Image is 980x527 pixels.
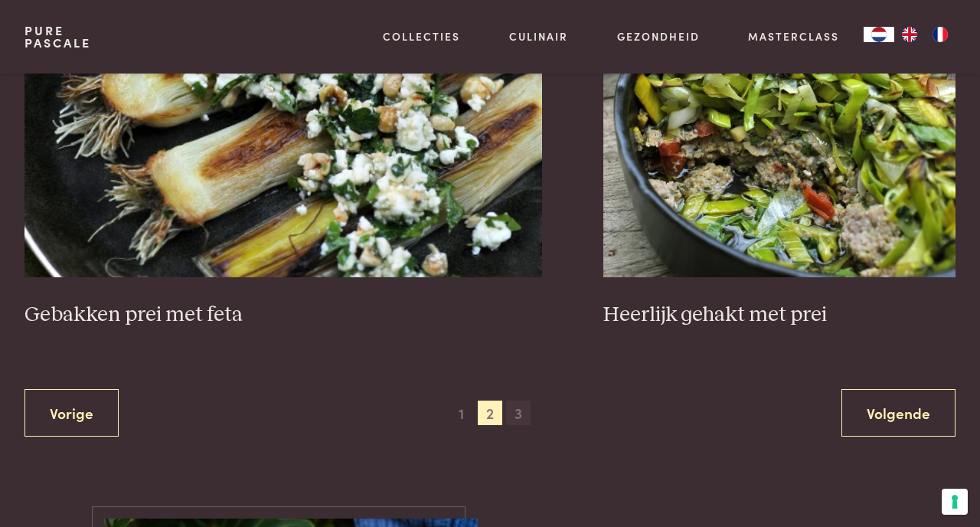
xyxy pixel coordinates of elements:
span: 2 [478,401,502,425]
a: Vorige [24,389,119,437]
a: Gezondheid [617,28,700,44]
a: PurePascale [24,25,91,49]
aside: Language selected: Nederlands [864,27,955,42]
a: Masterclass [748,28,839,44]
a: FR [925,27,955,42]
h3: Heerlijk gehakt met prei [603,302,955,329]
ul: Language list [894,27,955,42]
a: Volgende [841,389,955,437]
a: Collecties [383,28,460,44]
h3: Gebakken prei met feta [24,302,542,329]
div: Language [864,27,894,42]
a: NL [864,27,894,42]
span: 1 [449,401,474,425]
a: EN [894,27,925,42]
button: Uw voorkeuren voor toestemming voor trackingtechnologieën [942,489,968,515]
span: 3 [506,401,531,425]
a: Culinair [509,28,568,44]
